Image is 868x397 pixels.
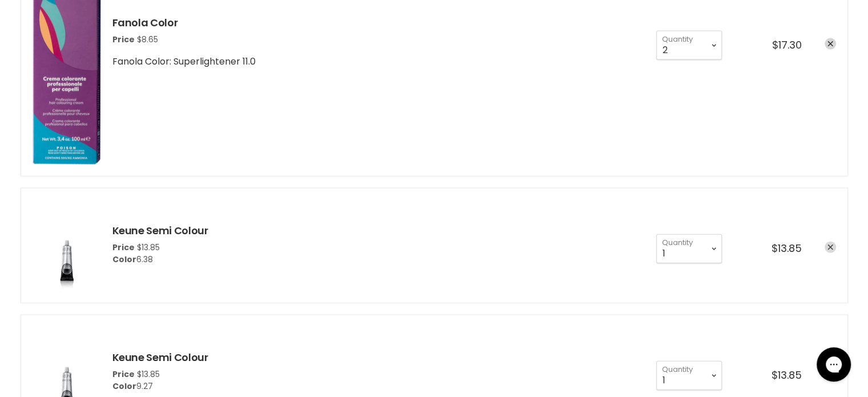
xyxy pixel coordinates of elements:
a: Keune Semi Colour [112,350,208,364]
span: $13.85 [137,368,160,380]
span: $8.65 [137,34,158,45]
a: remove Fanola Color [825,38,836,50]
select: Quantity [656,31,722,59]
select: Quantity [656,234,722,263]
span: Color [112,254,136,265]
a: Keune Semi Colour [112,223,208,238]
span: Price [112,368,135,380]
span: Color [112,380,136,392]
span: $13.85 [772,368,802,382]
div: 9.27 [112,380,208,392]
div: 6.38 [112,254,208,266]
a: Fanola Color [112,15,178,30]
span: Price [112,242,135,253]
span: $17.30 [772,38,802,52]
select: Quantity [656,361,722,390]
span: $13.85 [137,242,160,253]
iframe: Gorgias live chat messenger [811,343,857,386]
span: Price [112,34,135,45]
img: Keune Semi Colour - 6.38 [33,200,101,291]
div: Fanola Color: Superlightener 11.0 [101,17,256,66]
a: remove Keune Semi Colour [825,242,836,253]
span: $13.85 [772,241,802,255]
